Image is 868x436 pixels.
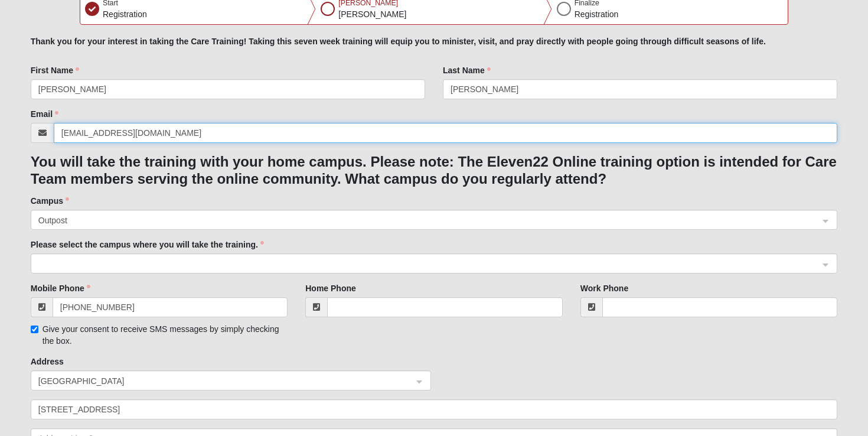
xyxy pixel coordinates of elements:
[580,282,628,294] label: Work Phone
[443,64,491,76] label: Last Name
[43,324,279,346] span: Give your consent to receive SMS messages by simply checking the box.
[38,214,809,227] span: Outpost
[31,195,69,207] label: Campus
[31,326,38,333] input: Give your consent to receive SMS messages by simply checking the box.
[103,8,147,21] p: Registration
[31,64,79,76] label: First Name
[31,399,838,419] input: Address Line 1
[575,8,619,21] p: Registration
[338,8,406,21] p: [PERSON_NAME]
[38,375,402,388] span: United States
[31,37,838,47] h5: Thank you for your interest in taking the Care Training! Taking this seven week training will equ...
[31,154,838,188] h3: You will take the training with your home campus. Please note: The Eleven22 Online training optio...
[31,356,64,367] label: Address
[31,282,90,294] label: Mobile Phone
[31,239,264,250] label: Please select the campus where you will take the training.
[31,108,58,120] label: Email
[305,282,356,294] label: Home Phone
